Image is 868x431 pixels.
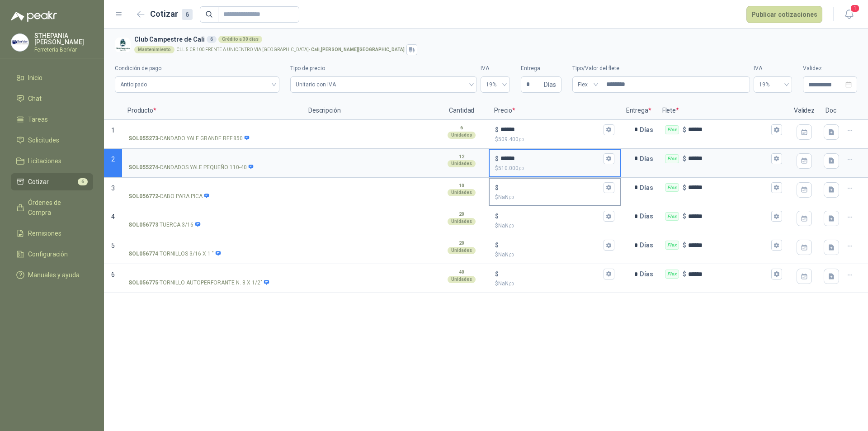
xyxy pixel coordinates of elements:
span: Chat [28,94,42,104]
span: 1 [111,127,115,134]
span: Solicitudes [28,135,59,145]
label: IVA [754,64,792,73]
a: Solicitudes [11,132,93,149]
p: $ [683,154,686,164]
label: Entrega [521,64,561,73]
p: Días [640,121,657,139]
button: $$509.400,00 [604,124,614,135]
input: $$510.000,00 [500,155,601,162]
strong: SOL056774 [128,250,158,258]
p: $ [495,183,499,193]
p: - TORNILLOS 3/16 X 1 " [128,250,221,258]
span: ,00 [509,195,514,200]
p: Días [640,265,657,283]
span: 19% [759,78,787,91]
span: ,00 [509,223,514,228]
span: Inicio [28,73,42,83]
span: ,00 [519,137,524,142]
span: Licitaciones [28,156,61,166]
strong: SOL055273 [128,134,158,143]
p: 20 [459,211,464,218]
a: Cotizar6 [11,173,93,190]
div: Crédito a 30 días [218,36,262,43]
p: 40 [459,269,464,276]
p: 12 [459,153,464,161]
div: Flex [665,212,679,221]
label: Validez [803,64,857,73]
button: $$510.000,00 [604,153,614,164]
a: Órdenes de Compra [11,194,93,221]
div: Flex [665,270,679,279]
img: Logo peakr [11,11,57,22]
input: SOL055273-CANDADO YALE GRANDE REF.850 [128,127,297,133]
button: Publicar cotizaciones [746,6,822,23]
button: 1 [841,6,857,23]
button: $$NaN,00 [604,182,614,193]
div: Flex [665,183,679,192]
p: Cantidad [434,102,489,120]
span: Configuración [28,249,68,259]
div: Unidades [448,218,476,225]
p: Ferreteria BerVar [34,47,93,52]
p: Días [640,236,657,254]
input: Flex $ [688,155,769,162]
p: $ [683,125,686,135]
label: Condición de pago [115,64,279,73]
span: NaN [498,194,514,200]
button: Flex $ [771,124,782,135]
span: Órdenes de Compra [28,198,85,218]
img: Company Logo [11,34,28,51]
label: IVA [481,64,510,73]
div: Unidades [448,132,476,139]
input: SOL056775-TORNILLO AUTOPERFORANTE N. 8 X 1/2" [128,271,297,278]
a: Licitaciones [11,152,93,170]
p: Validez [788,102,820,120]
span: ,00 [509,252,514,257]
span: 19% [486,78,505,91]
input: Flex $ [688,126,769,133]
strong: SOL056773 [128,221,158,229]
img: Company Logo [115,37,131,53]
span: 510.000 [498,165,524,171]
a: Remisiones [11,225,93,242]
span: Días [544,77,556,92]
span: Cotizar [28,177,49,187]
div: Unidades [448,276,476,283]
button: Flex $ [771,240,782,251]
label: Tipo/Valor del flete [572,64,750,73]
span: NaN [498,223,514,229]
p: Producto [122,102,303,120]
span: ,00 [519,166,524,171]
h3: Club Campestre de Cali [134,34,854,44]
span: Anticipado [120,78,274,91]
input: Flex $ [688,184,769,191]
span: Tareas [28,114,48,124]
div: Flex [665,125,679,134]
span: Flex [578,78,596,91]
input: $$NaN,00 [500,271,601,278]
div: Unidades [448,189,476,196]
p: - CANDADO YALE GRANDE REF.850 [128,134,250,143]
p: Doc [820,102,843,120]
span: NaN [498,280,514,287]
p: $ [495,240,499,250]
input: $$NaN,00 [500,242,601,249]
p: $ [495,251,614,259]
span: 509.400 [498,136,524,142]
strong: SOL055274 [128,163,158,172]
p: $ [495,269,499,279]
span: 3 [111,185,115,192]
input: $$509.400,00 [500,126,601,133]
input: Flex $ [688,271,769,278]
span: 6 [111,271,115,278]
p: 10 [459,182,464,189]
input: SOL056774-TORNILLOS 3/16 X 1 " [128,242,297,249]
button: Flex $ [771,269,782,279]
p: $ [495,279,614,288]
a: Configuración [11,246,93,263]
p: Descripción [303,102,434,120]
div: Mantenimiento [134,46,175,53]
button: Flex $ [771,211,782,222]
div: Unidades [448,160,476,167]
span: 2 [111,156,115,163]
